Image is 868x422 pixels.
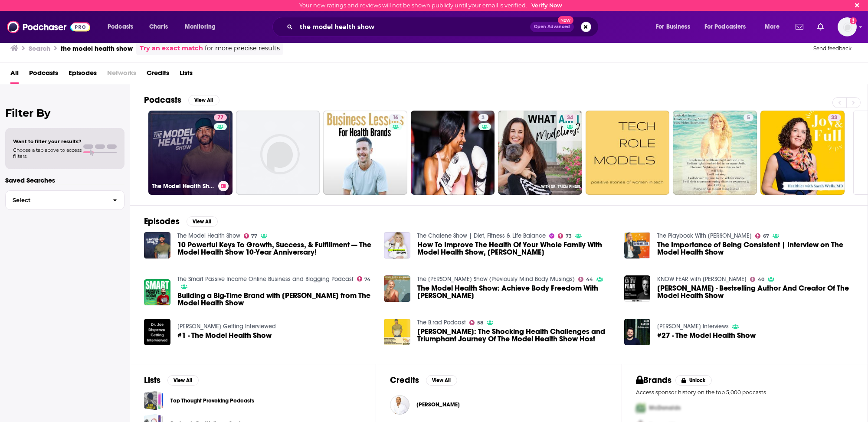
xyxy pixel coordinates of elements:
input: Search podcasts, credits, & more... [296,20,530,34]
div: Search podcasts, credits, & more... [281,17,607,37]
button: open menu [179,20,227,34]
div: Your new ratings and reviews will not be shown publicly until your email is verified. [299,2,562,9]
a: 5 [673,111,757,195]
span: McDonalds [649,404,681,412]
a: The Importance of Being Consistent | Interview on The Model Health Show [657,241,854,256]
a: The Madelyn Moon Show (Previously Mind Body Musings) [417,275,575,283]
span: Choose a tab above to access filters. [13,147,82,159]
a: The B.rad Podcast [417,319,466,326]
button: View All [426,375,457,386]
button: open menu [650,20,701,34]
span: Logged in as BretAita [838,17,857,36]
a: Show notifications dropdown [792,20,807,34]
a: 33 [760,111,845,195]
a: 77The Model Health Show [148,111,233,195]
a: The Chalene Show | Diet, Fitness & Life Balance [417,232,546,239]
a: Credits [147,66,169,84]
a: 16 [389,114,402,121]
span: 58 [477,321,483,325]
img: First Pro Logo [632,399,649,417]
a: The Playbook With David Meltzer [657,232,752,239]
a: PodcastsView All [144,95,219,105]
span: For Podcasters [704,21,746,33]
h3: the model health show [61,44,133,52]
img: The Model Health Show: Achieve Body Freedom With Madelyn Moon [384,275,410,302]
span: How To Improve The Health Of Your Whole Family With Model Health Show, [PERSON_NAME] [417,241,614,256]
a: Podchaser - Follow, Share and Rate Podcasts [7,19,90,35]
a: How To Improve The Health Of Your Whole Family With Model Health Show, Shawn Stevenson [417,241,614,256]
h3: Search [29,44,50,52]
span: New [558,16,573,24]
span: [PERSON_NAME]: The Shocking Health Challenges and Triumphant Journey Of The Model Health Show Host [417,328,614,343]
a: Shawn Stevenson [390,395,409,415]
a: 77 [244,233,258,239]
a: Try an exact match [140,43,203,53]
a: Shawn Stevenson: The Shocking Health Challenges and Triumphant Journey Of The Model Health Show Host [417,328,614,343]
span: 77 [217,114,223,122]
span: 3 [482,114,485,122]
span: 44 [586,278,593,281]
span: 33 [832,114,838,122]
span: Podcasts [108,21,133,33]
a: 16 [323,111,407,195]
span: [PERSON_NAME] - Bestselling Author And Creator Of The Model Health Show [657,285,854,299]
a: ListsView All [144,375,199,386]
h2: Credits [390,375,419,386]
button: Select [5,190,124,210]
a: 44 [578,277,593,282]
button: open menu [102,20,144,34]
span: Lists [180,66,193,84]
img: Shawn Stevenson - Bestselling Author And Creator Of The Model Health Show [624,275,651,302]
button: open menu [759,20,790,34]
button: Send feedback [811,45,854,52]
a: 33 [828,114,841,121]
span: Monitoring [185,21,216,33]
a: The Model Health Show [177,232,240,239]
img: The Importance of Being Consistent | Interview on The Model Health Show [624,232,651,258]
img: User Profile [838,17,857,36]
span: More [765,21,780,33]
a: 77 [214,114,227,121]
a: 3 [478,114,488,121]
a: 74 [357,276,371,281]
a: 34 [563,114,576,121]
a: 34 [498,111,582,195]
a: Top Thought Provoking Podcasts [144,391,164,410]
span: 10 Powerful Keys To Growth, Success, & Fulfillment — The Model Health Show 10-Year Anniversary! [177,241,374,256]
a: #1 - The Model Health Show [144,319,170,345]
a: Shawn Stevenson: The Shocking Health Challenges and Triumphant Journey Of The Model Health Show Host [384,319,410,345]
span: 40 [758,278,764,281]
a: Top Thought Provoking Podcasts [170,396,254,406]
a: 67 [755,233,769,239]
a: Dr. Joe Dispenza Getting Interviewed [177,323,276,330]
h2: Brands [636,375,672,386]
a: EpisodesView All [144,216,218,227]
a: 5 [744,114,753,121]
span: 73 [566,234,572,238]
button: View All [188,95,219,105]
img: 10 Powerful Keys To Growth, Success, & Fulfillment — The Model Health Show 10-Year Anniversary! [144,232,170,258]
img: #27 - The Model Health Show [624,319,651,345]
span: Episodes [69,66,97,84]
a: #1 - The Model Health Show [177,332,272,339]
a: How To Improve The Health Of Your Whole Family With Model Health Show, Shawn Stevenson [384,232,410,258]
img: Building a Big-Time Brand with Shawn Stevenson from The Model Health Show [144,279,170,306]
a: Shawn Stevenson - Bestselling Author And Creator Of The Model Health Show [657,285,854,299]
span: 5 [747,114,750,122]
svg: Email not verified [850,17,857,24]
span: Podcasts [29,66,58,84]
h3: The Model Health Show [152,183,215,190]
a: 3 [411,111,495,195]
span: for more precise results [205,43,280,53]
a: 73 [558,233,572,239]
a: Show notifications dropdown [814,20,827,34]
a: #27 - The Model Health Show [657,332,756,339]
a: 40 [750,277,764,282]
h2: Episodes [144,216,180,227]
a: All [10,66,19,84]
